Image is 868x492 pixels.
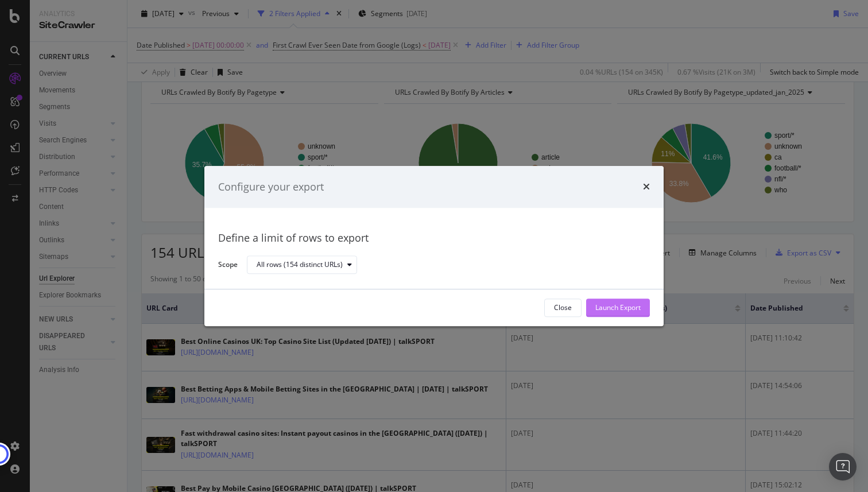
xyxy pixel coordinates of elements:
button: Launch Export [586,299,650,317]
button: All rows (154 distinct URLs) [247,256,357,274]
div: Open Intercom Messenger [829,453,857,481]
button: Close [544,299,582,317]
div: Configure your export [218,180,324,195]
div: Close [554,303,572,313]
label: Scope [218,259,238,272]
div: Launch Export [595,303,641,313]
div: modal [204,166,664,326]
div: Define a limit of rows to export [218,231,650,246]
div: times [643,180,650,195]
div: All rows (154 distinct URLs) [257,262,343,269]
